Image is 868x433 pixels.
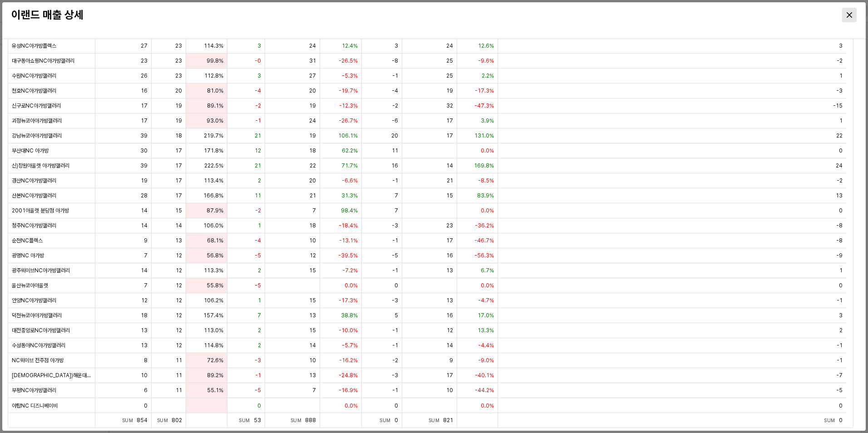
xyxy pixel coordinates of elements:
[339,117,358,124] span: -26.7%
[380,418,395,423] span: Sum
[12,222,56,229] span: 청주NC아가방갤러리
[141,192,148,199] span: 28
[309,57,316,64] span: 31
[446,372,453,379] span: 17
[12,342,65,349] span: 수성동아NC아가방갤러리
[12,177,56,184] span: 경산NC아가방갤러리
[258,297,261,304] span: 1
[175,87,182,94] span: 20
[429,418,444,423] span: Sum
[392,267,398,274] span: -1
[309,297,316,304] span: 15
[257,402,261,409] span: 0
[12,252,44,259] span: 광명NC 아가방
[481,117,494,124] span: 3.9%
[12,237,43,244] span: 순천NC플렉스
[309,72,316,79] span: 27
[207,57,223,64] span: 99.8%
[258,177,261,184] span: 2
[839,417,843,423] span: 0
[175,192,182,199] span: 17
[481,267,494,274] span: 6.7%
[392,372,398,379] span: -3
[474,252,494,259] span: -56.3%
[342,342,358,349] span: -5.7%
[474,237,494,244] span: -46.7%
[309,132,316,139] span: 19
[836,372,843,379] span: -7
[392,357,398,364] span: -2
[391,162,398,169] span: 16
[175,147,182,154] span: 17
[157,418,172,423] span: Sum
[140,162,148,169] span: 39
[309,117,316,124] span: 24
[481,147,494,154] span: 0.0%
[176,282,182,289] span: 12
[258,267,261,274] span: 2
[478,312,494,319] span: 17.0%
[207,237,223,244] span: 68.1%
[12,267,70,274] span: 광주웨이브NC아가방갤러리
[176,342,182,349] span: 12
[481,207,494,214] span: 0.0%
[395,312,398,319] span: 5
[392,297,398,304] span: -3
[204,147,223,154] span: 171.8%
[309,42,316,49] span: 24
[255,57,261,64] span: -0
[309,102,316,109] span: 19
[176,357,182,364] span: 11
[446,192,453,199] span: 15
[392,102,398,109] span: -2
[395,402,398,409] span: 0
[478,327,494,334] span: 13.3%
[309,87,316,94] span: 20
[255,357,261,364] span: -3
[207,87,223,94] span: 81.0%
[310,252,316,259] span: 12
[842,8,857,22] button: Close
[446,162,453,169] span: 14
[141,177,148,184] span: 19
[446,267,453,274] span: 13
[144,357,148,364] span: 8
[392,222,398,229] span: -3
[392,147,398,154] span: 11
[141,102,148,109] span: 17
[176,327,182,334] span: 12
[207,252,223,259] span: 56.8%
[141,297,148,304] span: 12
[339,87,358,94] span: -19.7%
[204,72,223,79] span: 112.8%
[176,252,182,259] span: 12
[255,102,261,109] span: -2
[341,312,358,319] span: 38.8%
[309,177,316,184] span: 20
[141,87,148,94] span: 16
[839,327,843,334] span: 2
[141,342,148,349] span: 13
[446,87,453,94] span: 19
[446,57,453,64] span: 25
[839,267,843,274] span: 1
[122,418,137,423] span: Sum
[175,222,182,229] span: 14
[342,72,358,79] span: -5.3%
[839,207,843,214] span: 0
[175,117,182,124] span: 19
[255,147,261,154] span: 12
[839,42,843,49] span: 3
[207,207,223,214] span: 87.9%
[141,327,148,334] span: 13
[446,252,453,259] span: 16
[837,177,843,184] span: -2
[309,372,316,379] span: 13
[203,312,223,319] span: 157.4%
[257,42,261,49] span: 3
[839,117,843,124] span: 1
[12,102,61,109] span: 신구로NC아가방갤러리
[446,117,453,124] span: 17
[255,132,261,139] span: 21
[395,192,398,199] span: 7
